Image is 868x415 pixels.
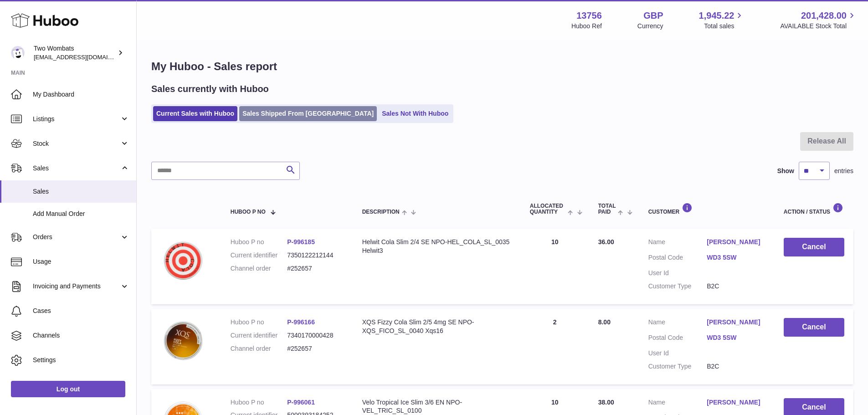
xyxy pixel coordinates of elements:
[33,307,129,315] span: Cases
[648,362,707,371] dt: Customer Type
[780,10,857,31] a: 201,428.00 AVAILABLE Stock Total
[598,203,616,215] span: Total paid
[287,399,315,406] a: P-996061
[160,318,206,364] img: XQS_Fizzy_Cola_Slim_2_5_4mg_Nicotine_Pouches-7340170000428.webp
[521,309,589,384] td: 2
[648,398,707,409] dt: Name
[780,22,857,31] span: AVAILABLE Stock Total
[777,167,794,175] label: Show
[362,209,400,215] span: Description
[33,187,129,196] span: Sales
[704,22,745,31] span: Total sales
[379,106,452,121] a: Sales Not With Huboo
[648,318,707,329] dt: Name
[784,203,844,215] div: Action / Status
[571,22,602,31] div: Huboo Ref
[598,399,614,406] span: 38.00
[33,115,120,123] span: Listings
[648,333,707,344] dt: Postal Code
[33,164,120,173] span: Sales
[648,238,707,249] dt: Name
[151,59,853,74] h1: My Huboo - Sales report
[33,210,129,218] span: Add Manual Order
[231,264,287,273] dt: Channel order
[648,282,707,291] dt: Customer Type
[643,10,663,22] strong: GBP
[231,398,287,407] dt: Huboo P no
[239,106,377,121] a: Sales Shipped From [GEOGRAPHIC_DATA]
[834,167,853,175] span: entries
[33,282,120,291] span: Invoicing and Payments
[637,22,663,31] div: Currency
[707,333,765,342] a: WD3 5SW
[34,44,116,61] div: Two Wombats
[648,203,765,215] div: Customer
[151,83,269,95] h2: Sales currently with Huboo
[530,203,566,215] span: ALLOCATED Quantity
[699,10,745,31] a: 1,945.22 Total sales
[33,139,120,148] span: Stock
[11,381,125,397] a: Log out
[784,238,844,256] button: Cancel
[33,257,129,266] span: Usage
[521,229,589,304] td: 10
[648,269,707,277] dt: User Id
[801,10,847,22] span: 201,428.00
[160,238,206,283] img: Helwit_Cola_Slim_2_4_Nicotine_Pouches-7350122212144.webp
[231,238,287,246] dt: Huboo P no
[287,251,344,260] dd: 7350122212144
[11,46,25,60] img: internalAdmin-13756@internal.huboo.com
[231,331,287,340] dt: Current identifier
[648,349,707,358] dt: User Id
[33,90,129,99] span: My Dashboard
[576,10,602,22] strong: 13756
[707,318,765,327] a: [PERSON_NAME]
[362,318,512,335] div: XQS Fizzy Cola Slim 2/5 4mg SE NPO-XQS_FICO_SL_0040 Xqs16
[33,356,129,364] span: Settings
[707,238,765,246] a: [PERSON_NAME]
[287,344,344,353] dd: #252657
[648,253,707,264] dt: Postal Code
[707,282,765,291] dd: B2C
[287,318,315,326] a: P-996166
[287,331,344,340] dd: 7340170000428
[231,318,287,327] dt: Huboo P no
[598,318,611,326] span: 8.00
[231,209,266,215] span: Huboo P no
[707,362,765,371] dd: B2C
[231,251,287,260] dt: Current identifier
[287,238,315,246] a: P-996185
[784,318,844,337] button: Cancel
[287,264,344,273] dd: #252657
[598,238,614,246] span: 36.00
[362,238,512,255] div: Helwit Cola Slim 2/4 SE NPO-HEL_COLA_SL_0035 Helwit3
[231,344,287,353] dt: Channel order
[707,253,765,262] a: WD3 5SW
[34,53,134,61] span: [EMAIL_ADDRESS][DOMAIN_NAME]
[153,106,237,121] a: Current Sales with Huboo
[33,331,129,340] span: Channels
[707,398,765,407] a: [PERSON_NAME]
[699,10,734,22] span: 1,945.22
[33,233,120,241] span: Orders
